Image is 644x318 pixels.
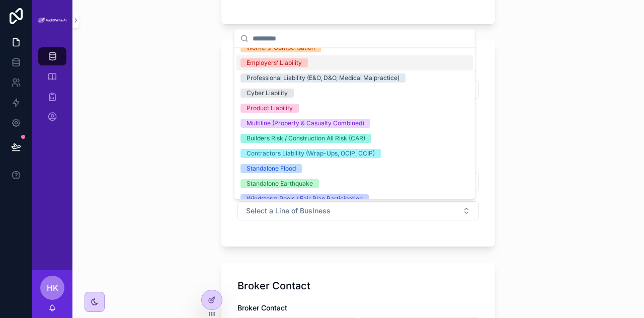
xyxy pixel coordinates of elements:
div: Multiline (Property & Casualty Combined) [247,119,364,128]
div: Product Liability [247,104,293,113]
div: Workers’ Compensation [247,43,315,52]
div: Cyber Liability [247,89,288,98]
div: Builders Risk / Construction All Risk (CAR) [247,134,365,143]
div: Suggestions [234,48,475,199]
div: Contractors Liability (Wrap-Ups, OCIP, CCIP) [247,149,375,158]
span: Select a Line of Business [246,206,331,216]
span: HK [47,282,58,294]
img: App logo [38,18,66,23]
button: Select Button [237,201,479,220]
div: Standalone Flood [247,164,296,173]
div: scrollable content [32,40,72,139]
div: Windstorm Pools / Fair Plan Participation [247,194,363,203]
div: Professional Liability (E&O, D&O, Medical Malpractice) [247,73,399,83]
div: Employers’ Liability [247,58,302,67]
div: Standalone Earthquake [247,179,313,188]
h1: Broker Contact [237,279,310,293]
span: Broker Contact [237,303,287,312]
